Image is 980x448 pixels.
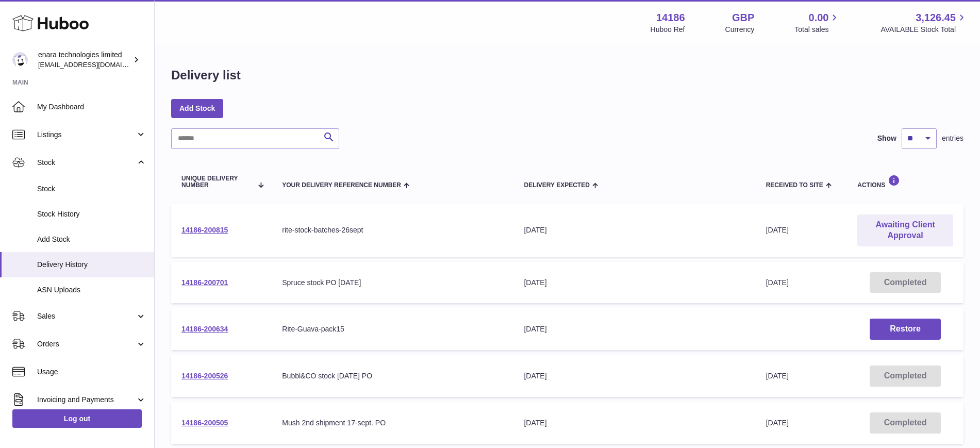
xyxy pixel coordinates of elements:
span: Received to Site [766,182,823,189]
div: [DATE] [524,324,745,334]
button: Restore [870,319,941,340]
a: 0.00 Total sales [794,11,840,35]
span: Unique Delivery Number [181,175,253,189]
span: Stock [37,184,146,194]
div: enara technologies limited [38,50,131,70]
span: Total sales [794,25,840,35]
div: rite-stock-batches-26sept [282,225,503,235]
a: 3,126.45 AVAILABLE Stock Total [881,11,968,35]
span: 3,126.45 [916,11,956,25]
span: [DATE] [766,372,789,380]
div: Mush 2nd shipment 17-sept. PO [282,418,503,428]
span: Sales [37,311,136,321]
div: Currency [725,25,755,35]
span: [DATE] [766,226,789,234]
div: Huboo Ref [651,25,685,35]
span: Orders [37,339,136,349]
div: Bubbl&CO stock [DATE] PO [282,371,503,381]
img: internalAdmin-14186@internal.huboo.com [12,52,28,68]
div: [DATE] [524,371,745,381]
span: Stock [37,158,136,168]
div: Spruce stock PO [DATE] [282,278,503,288]
a: 14186-200634 [181,325,228,333]
strong: GBP [732,11,754,25]
span: [DATE] [766,278,789,287]
span: Usage [37,367,146,377]
a: 14186-200526 [181,372,228,380]
span: Stock History [37,209,146,219]
span: Your Delivery Reference Number [282,182,401,189]
a: Log out [12,409,142,428]
span: ASN Uploads [37,285,146,295]
div: Actions [857,175,953,189]
div: [DATE] [524,418,745,428]
a: 14186-200701 [181,278,228,287]
h1: Delivery list [171,67,241,84]
strong: 14186 [656,11,685,25]
span: Listings [37,130,136,140]
span: My Dashboard [37,102,146,112]
span: [DATE] [766,419,789,427]
span: Invoicing and Payments [37,395,136,405]
div: Rite-Guava-pack15 [282,324,503,334]
a: 14186-200505 [181,419,228,427]
div: [DATE] [524,278,745,288]
span: Delivery Expected [524,182,589,189]
a: 14186-200815 [181,226,228,234]
div: [DATE] [524,225,745,235]
span: 0.00 [809,11,829,25]
label: Show [877,134,896,143]
span: Delivery History [37,260,146,270]
span: AVAILABLE Stock Total [881,25,968,35]
a: Awaiting Client Approval [857,214,953,246]
span: [EMAIL_ADDRESS][DOMAIN_NAME] [38,60,152,69]
span: Add Stock [37,235,146,244]
a: Add Stock [171,99,223,118]
span: entries [942,134,964,143]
